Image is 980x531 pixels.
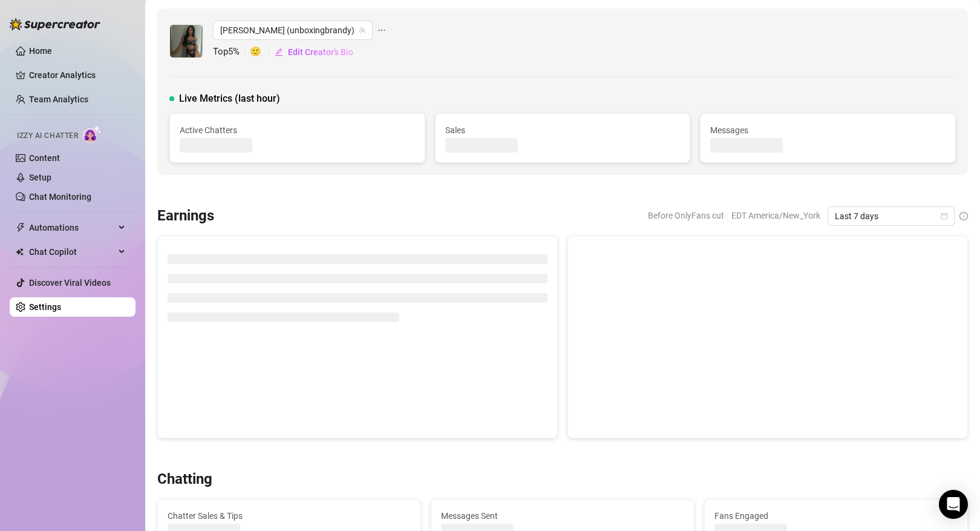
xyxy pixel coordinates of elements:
[29,65,126,85] a: Creator Analytics
[83,125,102,143] img: AI Chatter
[359,27,366,34] span: team
[377,21,386,40] span: ellipsis
[941,213,948,220] span: calendar
[29,218,115,237] span: Automations
[288,47,353,57] span: Edit Creator's Bio
[213,45,250,59] span: Top 5 %
[179,91,280,106] span: Live Metrics (last hour)
[168,509,411,523] span: Chatter Sales & Tips
[157,470,212,489] h3: Chatting
[835,207,947,225] span: Last 7 days
[275,48,283,56] span: edit
[170,25,203,58] img: Brandy
[29,278,111,288] a: Discover Viral Videos
[445,124,681,137] span: Sales
[17,130,78,142] span: Izzy AI Chatter
[939,490,968,519] div: Open Intercom Messenger
[714,509,958,523] span: Fans Engaged
[10,18,100,30] img: logo-BBDzfeDw.svg
[29,302,61,312] a: Settings
[29,153,60,163] a: Content
[29,192,91,202] a: Chat Monitoring
[220,21,365,39] span: Brandy (unboxingbrandy)
[29,242,115,262] span: Chat Copilot
[648,206,724,225] span: Before OnlyFans cut
[441,509,684,523] span: Messages Sent
[710,124,946,137] span: Messages
[29,46,52,56] a: Home
[731,206,820,225] span: EDT America/New_York
[29,94,88,104] a: Team Analytics
[180,124,415,137] span: Active Chatters
[29,173,51,182] a: Setup
[16,248,24,256] img: Chat Copilot
[274,42,354,62] button: Edit Creator's Bio
[16,223,25,233] span: thunderbolt
[157,206,214,226] h3: Earnings
[250,45,274,59] span: 🙂
[959,212,968,220] span: info-circle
